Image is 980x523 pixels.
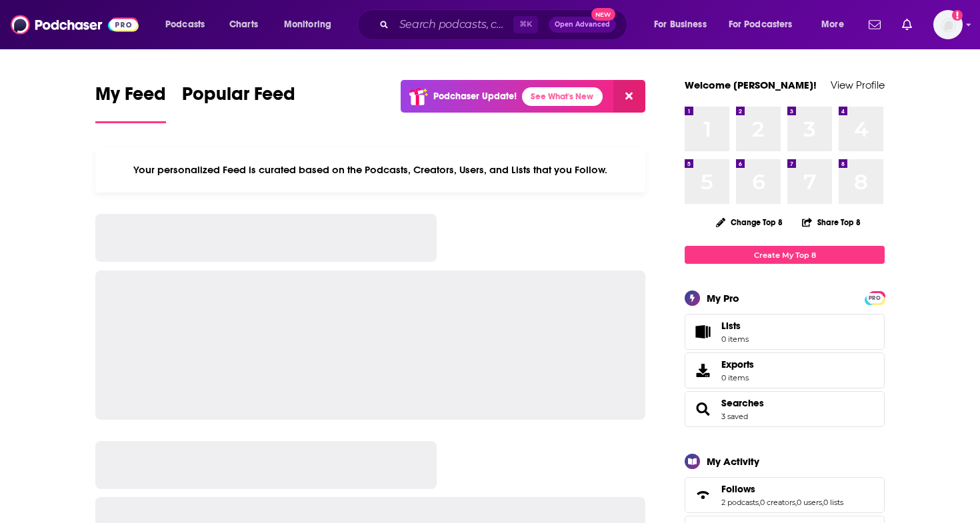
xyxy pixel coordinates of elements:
[685,391,885,427] span: Searches
[95,83,166,113] span: My Feed
[952,10,963,21] svg: Add a profile image
[685,352,885,388] a: Exports
[933,10,963,39] span: Logged in as harrycunnane
[284,15,331,34] span: Monitoring
[759,498,760,507] span: ,
[11,12,139,37] img: Podchaser - Follow, Share and Rate Podcasts
[867,293,883,303] span: PRO
[654,15,707,34] span: For Business
[156,14,222,35] button: open menu
[707,292,739,304] div: My Pro
[721,320,749,332] span: Lists
[685,477,885,513] span: Follows
[549,17,616,33] button: Open AdvancedNew
[689,486,716,504] a: Follows
[433,91,517,102] p: Podchaser Update!
[370,9,640,40] div: Search podcasts, credits, & more...
[823,498,843,507] a: 0 lists
[513,16,538,33] span: ⌘ K
[933,10,963,39] img: User Profile
[95,147,645,193] div: Your personalized Feed is curated based on the Podcasts, Creators, Users, and Lists that you Follow.
[229,15,258,34] span: Charts
[721,498,759,507] a: 2 podcasts
[707,455,759,468] div: My Activity
[685,79,817,91] a: Welcome [PERSON_NAME]!
[721,373,754,382] span: 0 items
[721,334,749,344] span: 0 items
[555,21,610,28] span: Open Advanced
[760,498,795,507] a: 0 creators
[822,498,823,507] span: ,
[394,14,513,35] input: Search podcasts, credits, & more...
[182,83,295,113] span: Popular Feed
[591,8,615,21] span: New
[797,498,822,507] a: 0 users
[933,10,963,39] button: Show profile menu
[831,79,885,91] a: View Profile
[867,292,883,302] a: PRO
[720,14,812,35] button: open menu
[182,83,295,123] a: Popular Feed
[863,13,886,36] a: Show notifications dropdown
[275,14,349,35] button: open menu
[812,14,861,35] button: open menu
[795,498,797,507] span: ,
[721,358,754,370] span: Exports
[165,15,205,34] span: Podcasts
[801,209,861,235] button: Share Top 8
[721,412,748,421] a: 3 saved
[221,14,266,35] a: Charts
[708,214,791,231] button: Change Top 8
[645,14,723,35] button: open menu
[685,314,885,350] a: Lists
[689,361,716,380] span: Exports
[721,397,764,409] a: Searches
[721,320,741,332] span: Lists
[897,13,917,36] a: Show notifications dropdown
[95,83,166,123] a: My Feed
[689,322,716,341] span: Lists
[721,483,755,495] span: Follows
[522,87,603,106] a: See What's New
[685,246,885,264] a: Create My Top 8
[721,483,843,495] a: Follows
[689,400,716,418] a: Searches
[821,15,844,34] span: More
[729,15,793,34] span: For Podcasters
